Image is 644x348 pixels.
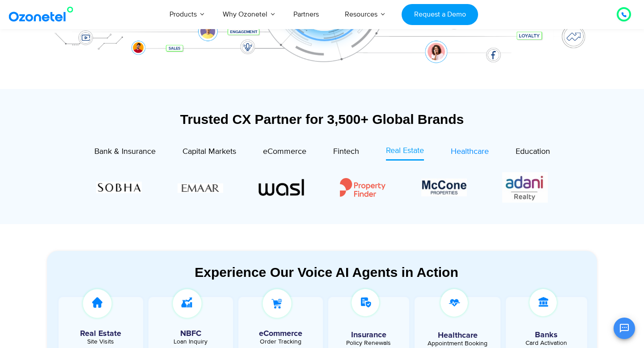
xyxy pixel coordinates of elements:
a: eCommerce [263,145,306,161]
div: Image Carousel [96,170,548,204]
div: Loan Inquiry [153,339,229,345]
span: Capital Markets [182,147,236,157]
h5: Healthcare [421,331,494,340]
h5: Real Estate [63,330,139,338]
a: Fintech [333,145,359,161]
a: Healthcare [451,145,489,161]
a: Bank & Insurance [94,145,156,161]
div: Experience Our Voice AI Agents in Action [56,264,597,280]
span: Real Estate [386,146,424,156]
h5: eCommerce [243,330,318,338]
span: Fintech [333,147,359,157]
div: Order Tracking [243,339,318,345]
a: Education [516,145,550,161]
div: Card Activation [510,340,583,346]
div: Policy Renewals [333,340,405,346]
h5: NBFC [153,330,229,338]
div: Appointment Booking [421,340,494,347]
span: Bank & Insurance [94,147,156,157]
div: Site Visits [63,339,139,345]
span: Healthcare [451,147,489,157]
div: Trusted CX Partner for 3,500+ Global Brands [47,111,597,127]
a: Capital Markets [182,145,236,161]
h5: Insurance [333,331,405,339]
span: eCommerce [263,147,306,157]
button: Open chat [614,318,635,339]
span: Education [516,147,550,157]
a: Real Estate [386,145,424,161]
a: Request a Demo [402,4,478,25]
